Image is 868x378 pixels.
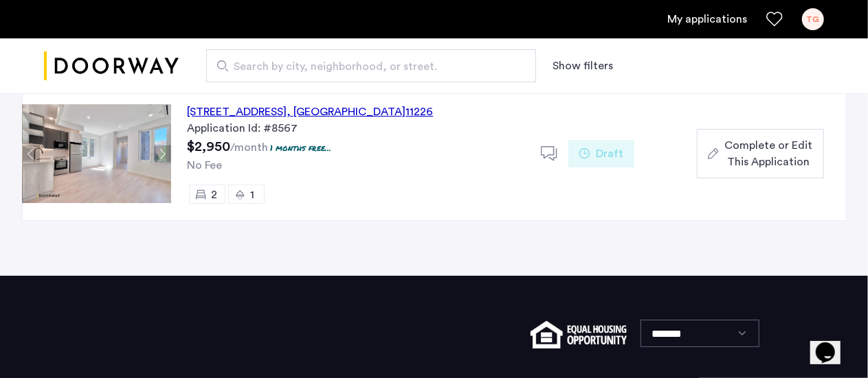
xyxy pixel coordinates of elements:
img: logo [44,40,179,92]
span: $2,950 [188,140,231,154]
span: Search by city, neighborhood, or street. [234,58,498,75]
span: 1 [251,189,255,200]
button: Show or hide filters [553,58,613,74]
sub: /month [231,142,269,153]
a: My application [667,11,747,27]
iframe: chat widget [810,323,854,364]
span: No Fee [188,160,223,171]
img: Apartment photo [23,104,171,203]
a: Cazamio logo [44,40,179,92]
span: 2 [212,189,218,200]
div: [STREET_ADDRESS] 11226 [188,104,434,120]
span: Draft [596,145,623,162]
button: button [697,129,823,178]
button: Next apartment [154,145,171,163]
div: TG [802,8,824,30]
a: Favorites [766,11,783,27]
img: equal-housing.png [531,321,626,349]
button: Previous apartment [23,145,40,163]
input: Apartment Search [206,49,536,82]
div: Application Id: #8567 [188,120,524,137]
span: Complete or Edit This Application [724,137,812,170]
span: , [GEOGRAPHIC_DATA] [287,106,406,117]
select: Language select [641,320,759,347]
p: 1 months free... [271,142,332,154]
